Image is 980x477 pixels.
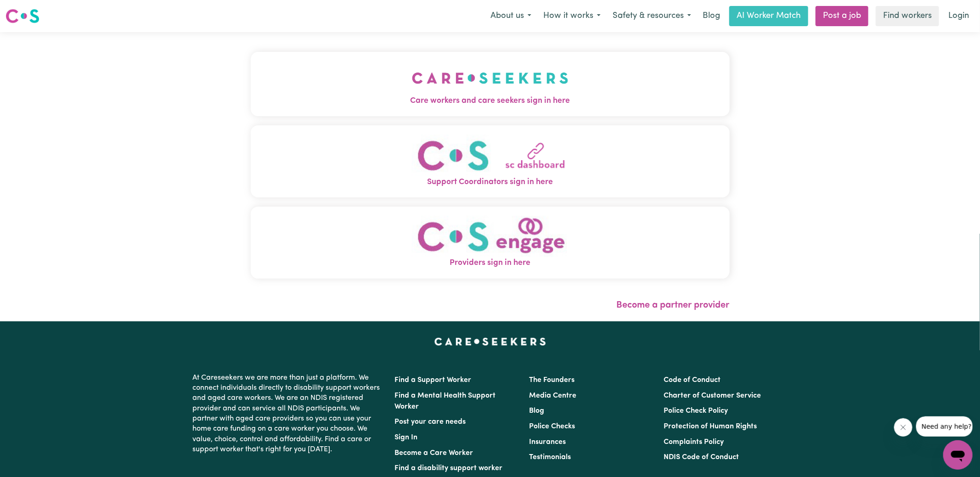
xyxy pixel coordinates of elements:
button: Safety & resources [607,6,697,26]
a: Police Check Policy [664,407,728,415]
iframe: Message from company [916,416,973,437]
p: At Careseekers we are more than just a platform. We connect individuals directly to disability su... [192,369,383,459]
a: Sign In [394,434,417,441]
a: Media Centre [529,392,576,399]
a: The Founders [529,376,574,384]
a: Blog [529,407,544,415]
a: Insurances [529,438,566,446]
a: Testimonials [529,454,571,461]
a: Post your care needs [394,418,466,426]
span: Care workers and care seekers sign in here [251,95,730,107]
a: Become a partner provider [617,301,730,310]
a: Find workers [876,6,939,26]
a: Complaints Policy [664,438,724,446]
a: NDIS Code of Conduct [664,454,739,461]
button: Providers sign in here [251,207,730,279]
a: Code of Conduct [664,376,721,384]
a: Blog [697,6,726,26]
a: Find a Support Worker [394,376,471,384]
a: Careseekers home page [434,338,546,345]
a: Find a disability support worker [394,465,502,472]
a: Find a Mental Health Support Worker [394,392,496,410]
button: Support Coordinators sign in here [251,125,730,197]
a: Police Checks [529,423,575,430]
a: Protection of Human Rights [664,423,757,430]
iframe: Close message [894,418,912,437]
a: Charter of Customer Service [664,392,761,399]
a: AI Worker Match [729,6,808,26]
button: About us [484,6,537,26]
img: Careseekers logo [6,8,39,24]
a: Become a Care Worker [394,449,473,457]
span: Providers sign in here [251,257,730,269]
a: Careseekers logo [6,6,39,27]
button: How it works [537,6,607,26]
a: Login [943,6,974,26]
span: Support Coordinators sign in here [251,176,730,188]
button: Care workers and care seekers sign in here [251,52,730,116]
iframe: Button to launch messaging window [943,440,973,470]
a: Post a job [816,6,868,26]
